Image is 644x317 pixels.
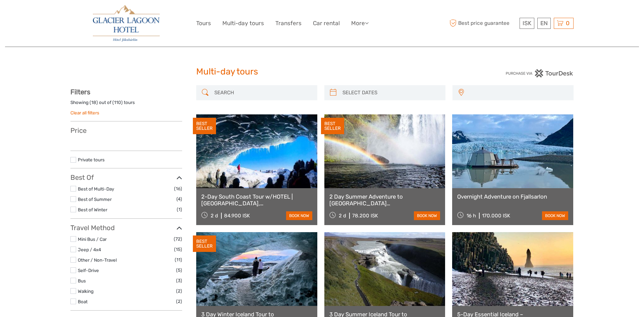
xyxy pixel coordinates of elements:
h3: Price [70,126,182,135]
span: ISK [523,20,531,27]
span: Best price guarantee [448,18,518,29]
img: 2790-86ba44ba-e5e5-4a53-8ab7-28051417b7bc_logo_big.jpg [93,5,159,42]
a: Clear all filters [70,110,99,115]
a: Car rental [313,18,340,28]
a: book now [542,211,568,220]
a: Walking [78,288,94,294]
a: 2 Day Summer Adventure to [GEOGRAPHIC_DATA] [GEOGRAPHIC_DATA], Glacier Hiking, [GEOGRAPHIC_DATA],... [329,193,440,207]
span: (1) [177,206,182,213]
span: 16 h [467,213,476,219]
input: SELECT DATES [340,87,442,99]
div: BEST SELLER [321,118,344,135]
div: Showing ( ) out of ( ) tours [70,99,182,110]
a: Private tours [78,157,105,162]
a: book now [414,211,440,220]
span: (15) [174,246,182,253]
div: BEST SELLER [193,235,216,252]
a: Bus [78,278,86,283]
div: EN [537,18,551,29]
a: Best of Summer [78,197,112,202]
span: 2 d [339,213,346,219]
a: Self-Drive [78,268,99,273]
span: (11) [175,256,182,264]
span: 0 [565,20,571,27]
img: PurchaseViaTourDesk.png [505,69,574,77]
a: Jeep / 4x4 [78,247,101,252]
a: Tours [196,18,211,28]
a: Best of Winter [78,207,107,212]
span: (72) [174,235,182,243]
label: 110 [114,99,121,106]
a: Multi-day tours [222,18,264,28]
a: Overnight Adventure on Fjallsarlon [457,193,568,200]
h3: Travel Method [70,224,182,232]
a: More [351,18,369,28]
span: (5) [176,266,182,274]
input: SEARCH [212,87,314,99]
a: Mini Bus / Car [78,236,107,242]
div: 84.900 ISK [224,213,250,219]
span: (4) [176,195,182,203]
a: Transfers [275,18,302,28]
strong: Filters [70,88,90,96]
div: BEST SELLER [193,118,216,135]
a: Boat [78,299,88,304]
div: 170.000 ISK [482,213,510,219]
a: Best of Multi-Day [78,186,114,192]
a: book now [286,211,312,220]
div: 78.200 ISK [352,213,378,219]
a: 2-Day South Coast Tour w/HOTEL | [GEOGRAPHIC_DATA], [GEOGRAPHIC_DATA], [GEOGRAPHIC_DATA] & Waterf... [201,193,312,207]
span: (2) [176,287,182,295]
h3: Best Of [70,173,182,181]
label: 18 [91,99,96,106]
span: (16) [174,185,182,193]
span: (2) [176,298,182,305]
span: (3) [176,277,182,284]
span: 2 d [211,213,218,219]
h1: Multi-day tours [196,66,448,77]
a: Other / Non-Travel [78,257,117,263]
